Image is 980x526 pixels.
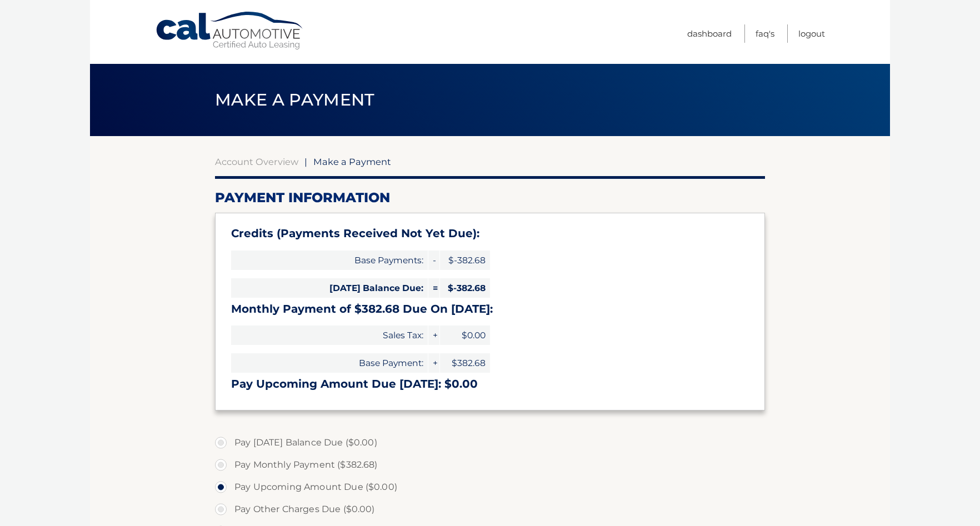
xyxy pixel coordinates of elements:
[231,302,749,316] h3: Monthly Payment of $382.68 Due On [DATE]:
[756,24,774,43] a: FAQ's
[231,377,749,391] h3: Pay Upcoming Amount Due [DATE]: $0.00
[313,156,391,167] span: Make a Payment
[687,24,732,43] a: Dashboard
[215,476,765,498] label: Pay Upcoming Amount Due ($0.00)
[440,325,490,345] span: $0.00
[428,325,439,345] span: +
[155,11,305,51] a: Cal Automotive
[215,498,765,520] label: Pay Other Charges Due ($0.00)
[440,353,490,373] span: $382.68
[428,353,439,373] span: +
[231,278,428,298] span: [DATE] Balance Due:
[231,251,428,270] span: Base Payments:
[215,454,765,476] label: Pay Monthly Payment ($382.68)
[440,251,490,270] span: $-382.68
[215,189,765,206] h2: Payment Information
[304,156,307,167] span: |
[215,156,298,167] a: Account Overview
[231,353,428,373] span: Base Payment:
[428,251,439,270] span: -
[440,278,490,298] span: $-382.68
[798,24,825,43] a: Logout
[231,325,428,345] span: Sales Tax:
[231,227,749,241] h3: Credits (Payments Received Not Yet Due):
[428,278,439,298] span: =
[215,89,374,110] span: Make a Payment
[215,432,765,454] label: Pay [DATE] Balance Due ($0.00)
